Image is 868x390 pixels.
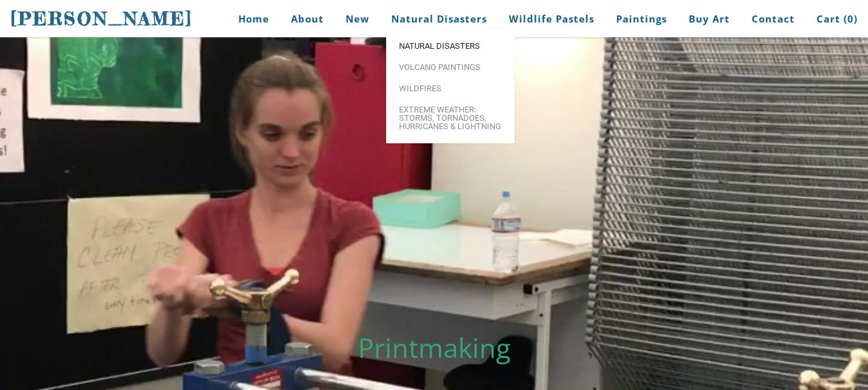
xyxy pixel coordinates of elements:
[679,4,740,33] a: Buy Art
[10,8,193,30] span: [PERSON_NAME]
[807,4,858,33] a: Cart (0)
[399,105,502,130] span: Extreme Weather: Storms, Tornadoes, Hurricanes & Lightning
[386,99,515,137] a: Extreme Weather: Storms, Tornadoes, Hurricanes & Lightning
[382,4,497,33] a: Natural Disasters
[499,4,604,33] a: Wildlife Pastels
[742,4,804,33] a: Contact
[386,35,515,57] a: Natural Disasters
[219,4,279,33] a: Home
[336,4,379,33] a: New
[399,63,502,71] span: Volcano paintings
[399,84,502,93] span: Wildfires
[10,6,193,31] a: [PERSON_NAME]
[386,78,515,99] a: Wildfires
[126,334,743,361] h2: Printmaking
[847,12,854,25] span: 0
[281,4,333,33] a: About
[386,57,515,78] a: Volcano paintings
[607,4,677,33] a: Paintings
[399,42,502,50] span: Natural Disasters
